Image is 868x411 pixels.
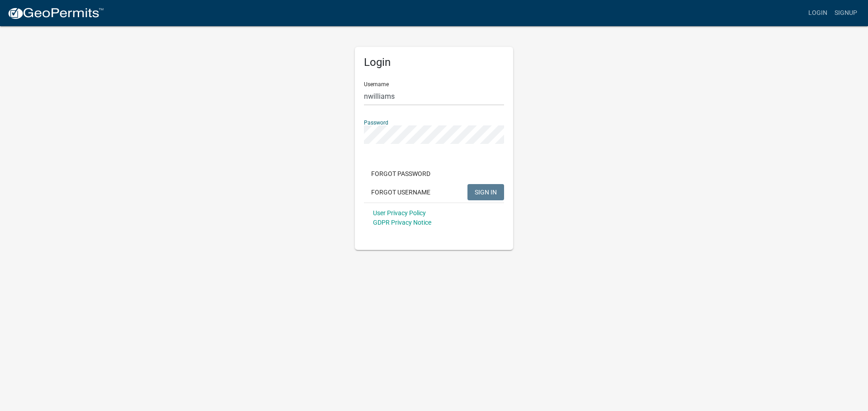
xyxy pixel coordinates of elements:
a: GDPR Privacy Notice [373,219,431,226]
a: User Privacy Policy [373,209,426,217]
a: Signup [831,5,861,22]
button: SIGN IN [467,184,504,200]
span: SIGN IN [475,188,497,195]
button: Forgot Password [364,166,438,182]
a: Login [805,5,831,22]
button: Forgot Username [364,184,438,200]
h5: Login [364,56,504,69]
